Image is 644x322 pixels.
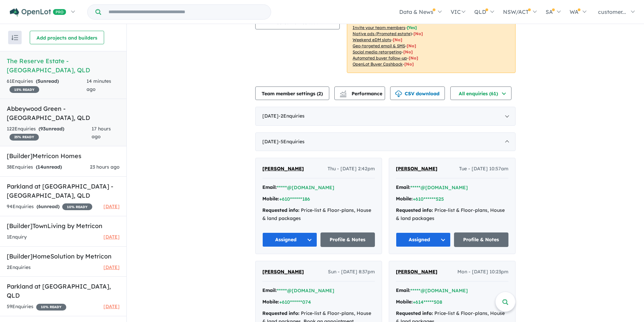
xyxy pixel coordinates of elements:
[353,61,403,67] u: OpenLot Buyer Cashback
[395,91,402,97] img: download icon
[7,252,120,261] h5: [Builder] HomeSolution by Metricon
[103,234,120,240] span: [DATE]
[396,232,451,247] button: Assigned
[262,287,277,293] strong: Email:
[340,93,347,97] img: bar-chart.svg
[393,37,402,42] span: [No]
[404,61,414,67] span: [No]
[396,166,437,172] span: [PERSON_NAME]
[450,86,511,100] button: All enquiries (61)
[353,37,391,42] u: Weekend eDM slots
[457,268,508,276] span: Mon - [DATE] 10:23pm
[262,269,304,275] span: [PERSON_NAME]
[7,104,120,122] h5: Abbeywood Green - [GEOGRAPHIC_DATA] , QLD
[262,232,317,247] button: Assigned
[396,310,433,316] strong: Requested info:
[390,86,445,100] button: CSV download
[9,86,39,93] span: 15 % READY
[341,91,382,97] span: Performance
[262,165,304,173] a: [PERSON_NAME]
[407,25,417,30] span: [ Yes ]
[262,207,300,213] strong: Requested info:
[262,196,279,202] strong: Mobile:
[103,303,120,309] span: [DATE]
[36,164,62,170] strong: ( unread)
[37,203,59,209] strong: ( unread)
[328,165,375,173] span: Thu - [DATE] 2:42pm
[403,49,413,54] span: [No]
[396,165,437,173] a: [PERSON_NAME]
[38,164,43,170] span: 14
[353,31,412,36] u: Native ads (Promoted estate)
[334,86,385,100] button: Performance
[454,232,509,247] a: Profile & Notes
[90,164,120,170] span: 23 hours ago
[40,126,46,132] span: 93
[7,56,120,75] h5: The Reserve Estate - [GEOGRAPHIC_DATA] , QLD
[262,166,304,172] span: [PERSON_NAME]
[318,91,321,97] span: 2
[39,126,64,132] strong: ( unread)
[396,184,410,190] strong: Email:
[353,55,407,60] u: Automated buyer follow-up
[279,113,305,119] span: - 2 Enquir ies
[38,78,40,84] span: 5
[7,163,62,171] div: 38 Enquir ies
[396,206,508,223] div: Price-list & Floor-plans, House & land packages
[262,310,300,316] strong: Requested info:
[396,287,410,293] strong: Email:
[9,134,39,141] span: 25 % READY
[7,182,120,200] h5: Parkland at [GEOGRAPHIC_DATA] - [GEOGRAPHIC_DATA] , QLD
[598,8,626,15] span: customer...
[262,184,277,190] strong: Email:
[340,91,346,94] img: line-chart.svg
[7,221,120,230] h5: [Builder] TownLiving by Metricon
[38,203,41,209] span: 6
[10,8,66,17] img: Openlot PRO Logo White
[36,78,59,84] strong: ( unread)
[103,264,120,270] span: [DATE]
[396,196,413,202] strong: Mobile:
[459,165,508,173] span: Tue - [DATE] 10:57am
[30,31,104,44] button: Add projects and builders
[7,303,66,311] div: 59 Enquir ies
[396,207,433,213] strong: Requested info:
[87,78,111,92] span: 14 minutes ago
[7,151,120,160] h5: [Builder] Metricon Homes
[413,31,423,36] span: [No]
[255,86,329,100] button: Team member settings (2)
[7,233,27,241] div: 1 Enquir y
[262,299,279,305] strong: Mobile:
[396,268,437,276] a: [PERSON_NAME]
[320,232,375,247] a: Profile & Notes
[7,264,31,272] div: 2 Enquir ies
[7,125,92,141] div: 122 Enquir ies
[396,269,437,275] span: [PERSON_NAME]
[409,55,418,60] span: [No]
[262,268,304,276] a: [PERSON_NAME]
[7,77,87,94] div: 61 Enquir ies
[328,268,375,276] span: Sun - [DATE] 8:37pm
[103,203,120,209] span: [DATE]
[102,5,269,19] input: Try estate name, suburb, builder or developer
[62,203,92,210] span: 10 % READY
[7,203,92,211] div: 94 Enquir ies
[279,139,305,145] span: - 5 Enquir ies
[255,132,516,151] div: [DATE]
[353,25,405,30] u: Invite your team members
[396,299,413,305] strong: Mobile:
[407,43,416,48] span: [No]
[7,282,120,300] h5: Parkland at [GEOGRAPHIC_DATA] , QLD
[353,49,402,54] u: Social media retargeting
[262,206,375,223] div: Price-list & Floor-plans, House & land packages
[255,107,516,126] div: [DATE]
[36,304,66,311] span: 10 % READY
[353,43,405,48] u: Geo-targeted email & SMS
[92,126,111,140] span: 17 hours ago
[11,35,18,40] img: sort.svg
